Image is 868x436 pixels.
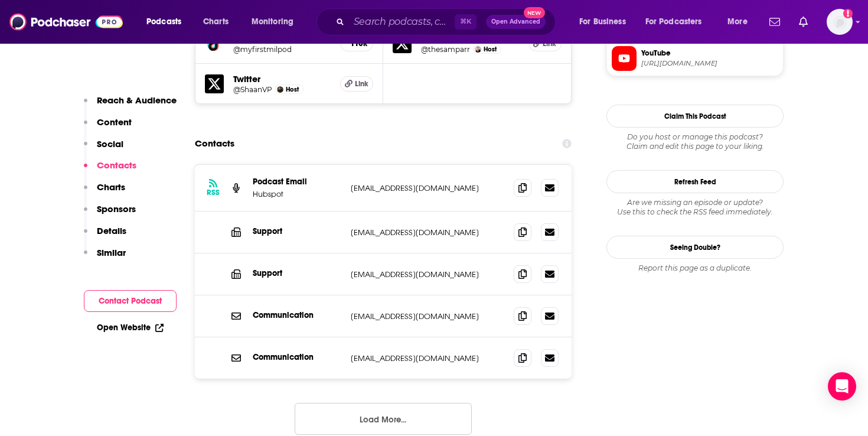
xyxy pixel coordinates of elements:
[97,203,136,214] p: Sponsors
[84,290,177,312] button: Contact Podcast
[571,12,641,31] button: open menu
[524,7,545,18] span: New
[84,138,123,160] button: Social
[484,45,497,53] span: Host
[328,8,567,35] div: Search podcasts, credits, & more...
[207,188,220,197] h3: RSS
[97,116,132,128] p: Content
[253,268,341,278] p: Support
[827,9,853,35] span: Logged in as SolComms
[641,59,778,68] span: https://www.youtube.com/@MyFirstMillionPod
[233,73,331,84] h5: Twitter
[606,236,784,259] a: Seeing Double?
[638,12,719,31] button: open menu
[84,225,126,247] button: Details
[97,138,123,149] p: Social
[606,132,784,151] div: Claim and edit this page to your liking.
[349,12,455,31] input: Search podcasts, credits, & more...
[9,11,123,33] img: Podchaser - Follow, Share and Rate Podcasts
[828,372,856,401] div: Open Intercom Messenger
[84,95,177,116] button: Reach & Audience
[233,45,331,54] a: @myfirstmilpod
[645,14,702,30] span: For Podcasters
[286,86,299,93] span: Host
[351,183,504,193] p: [EMAIL_ADDRESS][DOMAIN_NAME]
[277,86,283,93] img: Shaan Puri
[84,247,126,269] button: Similar
[233,85,272,94] a: @ShaanVP
[351,227,504,237] p: [EMAIL_ADDRESS][DOMAIN_NAME]
[195,132,234,155] h2: Contacts
[641,48,778,58] span: YouTube
[243,12,309,31] button: open menu
[253,226,341,236] p: Support
[253,177,341,187] p: Podcast Email
[340,76,373,92] a: Link
[84,160,136,181] button: Contacts
[138,12,197,31] button: open menu
[727,14,748,30] span: More
[84,116,132,138] button: Content
[606,198,784,217] div: Are we missing an episode or update? Use this to check the RSS feed immediately.
[491,19,540,25] span: Open Advanced
[355,79,368,89] span: Link
[97,225,126,236] p: Details
[84,181,125,203] button: Charts
[84,203,136,225] button: Sponsors
[97,323,164,333] a: Open Website
[475,46,481,53] img: Sam Parr
[794,12,812,32] a: Show notifications dropdown
[97,160,136,171] p: Contacts
[827,9,853,35] button: Show profile menu
[253,352,341,362] p: Communication
[765,12,785,32] a: Show notifications dropdown
[606,105,784,128] button: Claim This Podcast
[97,95,177,106] p: Reach & Audience
[455,14,477,30] span: ⌘ K
[351,353,504,363] p: [EMAIL_ADDRESS][DOMAIN_NAME]
[252,14,293,30] span: Monitoring
[606,132,784,142] span: Do you host or manage this podcast?
[719,12,762,31] button: open menu
[421,45,470,54] a: @thesamparr
[612,46,778,71] a: YouTube[URL][DOMAIN_NAME]
[97,181,125,193] p: Charts
[146,14,181,30] span: Podcasts
[606,263,784,273] div: Report this page as a duplicate.
[351,269,504,279] p: [EMAIL_ADDRESS][DOMAIN_NAME]
[253,189,341,199] p: Hubspot
[486,15,546,29] button: Open AdvancedNew
[295,403,472,435] button: Load More...
[351,311,504,321] p: [EMAIL_ADDRESS][DOMAIN_NAME]
[843,9,853,18] svg: Add a profile image
[827,9,853,35] img: User Profile
[195,12,236,31] a: Charts
[253,310,341,320] p: Communication
[203,14,229,30] span: Charts
[579,14,626,30] span: For Business
[97,247,126,258] p: Similar
[606,170,784,193] button: Refresh Feed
